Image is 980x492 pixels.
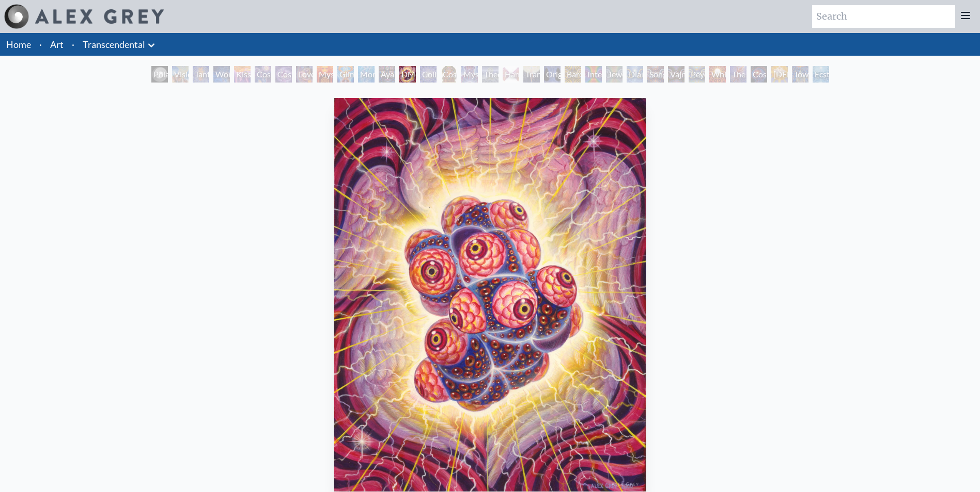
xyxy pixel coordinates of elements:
[234,66,251,83] div: Kiss of the [MEDICAL_DATA]
[503,66,519,83] div: Hands that See
[606,66,623,83] div: Jewel Being
[751,66,767,83] div: Cosmic Consciousness
[317,66,333,83] div: Mysteriosa 2
[68,33,79,56] li: ·
[523,66,540,83] div: Transfiguration
[647,66,664,83] div: Song of Vajra Being
[668,66,685,83] div: Vajra Being
[461,66,478,83] div: Mystic Eye
[812,5,955,28] input: Search
[379,66,395,83] div: Ayahuasca Visitation
[709,66,726,83] div: White Light
[6,39,31,50] a: Home
[358,66,375,83] div: Monochord
[337,66,354,83] div: Glimpsing the Empyrean
[275,66,292,83] div: Cosmic Artist
[255,66,271,83] div: Cosmic Creativity
[172,66,189,83] div: Visionary Origin of Language
[399,66,416,83] div: DMT - The Spirit Molecule
[35,33,46,56] li: ·
[813,66,829,83] div: Ecstasy
[627,66,643,83] div: Diamond Being
[334,98,646,491] img: DMT---The-Spirit-Molecule-2000-Alex-Grey-watermarked.jpg
[565,66,581,83] div: Bardo Being
[689,66,705,83] div: Peyote Being
[83,37,145,52] a: Transcendental
[213,66,230,83] div: Wonder
[151,66,168,83] div: Polar Unity Spiral
[441,66,457,83] div: Cosmic [DEMOGRAPHIC_DATA]
[296,66,313,83] div: Love is a Cosmic Force
[771,66,788,83] div: [DEMOGRAPHIC_DATA]
[585,66,602,83] div: Interbeing
[50,37,64,52] a: Art
[544,66,561,83] div: Original Face
[730,66,746,83] div: The Great Turn
[792,66,808,83] div: Toward the One
[420,66,437,83] div: Collective Vision
[193,66,209,83] div: Tantra
[482,66,499,83] div: Theologue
